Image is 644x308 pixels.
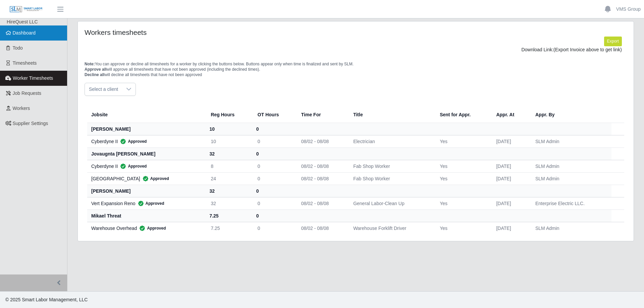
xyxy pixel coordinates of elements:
span: Approve all [85,67,106,72]
td: 0 [252,160,296,172]
td: [DATE] [491,160,530,172]
th: 0 [252,185,296,197]
div: [GEOGRAPHIC_DATA] [91,175,200,182]
span: Workers [13,106,30,111]
td: 8 [205,160,252,172]
td: SLM Admin [530,135,611,147]
a: VMS Group [616,6,641,13]
td: 0 [252,197,296,209]
span: Supplier Settings [13,121,48,126]
td: Enterprise Electric LLC. [530,197,611,209]
span: Select a client [85,83,122,96]
span: Approved [136,200,164,207]
div: Vert Expansion Reno [91,200,200,207]
td: [DATE] [491,197,530,209]
div: Cyberdyne II [91,163,200,170]
td: 24 [205,172,252,185]
th: 10 [205,123,252,135]
td: General Labor-Clean Up [348,197,434,209]
td: 10 [205,135,252,147]
th: [PERSON_NAME] [87,123,205,135]
h4: Workers timesheets [85,28,305,37]
span: Approved [118,163,147,170]
td: 7.25 [205,222,252,234]
td: 32 [205,197,252,209]
th: 0 [252,209,296,222]
td: 08/02 - 08/08 [296,172,348,185]
th: 32 [205,147,252,160]
td: SLM Admin [530,160,611,172]
th: 0 [252,147,296,160]
span: (Export Invoice above to get link) [553,47,622,52]
div: Warehouse Overhead [91,225,200,232]
span: Approved [137,225,166,232]
td: 08/02 - 08/08 [296,222,348,234]
div: Cyberdyne II [91,138,200,145]
span: Timesheets [13,60,37,66]
td: [DATE] [491,135,530,147]
span: Worker Timesheets [13,75,53,81]
td: Yes [434,135,491,147]
th: Time For [296,107,348,123]
td: [DATE] [491,222,530,234]
span: Job Requests [13,90,42,96]
button: Export [604,37,622,46]
p: You can approve or decline all timesheets for a worker by clicking the buttons below. Buttons app... [85,61,627,77]
td: Warehouse Forklift Driver [348,222,434,234]
th: OT Hours [252,107,296,123]
td: Yes [434,160,491,172]
span: © 2025 Smart Labor Management, LLC [5,297,88,302]
th: 0 [252,123,296,135]
td: SLM Admin [530,172,611,185]
td: Yes [434,172,491,185]
td: 08/02 - 08/08 [296,197,348,209]
th: Sent for Appr. [434,107,491,123]
td: SLM Admin [530,222,611,234]
th: Title [348,107,434,123]
th: 32 [205,185,252,197]
th: jovaugnta [PERSON_NAME] [87,147,205,160]
span: Approved [140,175,169,182]
span: Approved [118,138,147,145]
td: 0 [252,172,296,185]
td: Fab Shop Worker [348,172,434,185]
th: 7.25 [205,209,252,222]
td: 08/02 - 08/08 [296,135,348,147]
td: [DATE] [491,172,530,185]
th: [PERSON_NAME] [87,185,205,197]
th: Appr. At [491,107,530,123]
span: Note: [85,62,95,66]
th: mikael threat [87,209,205,222]
td: Yes [434,222,491,234]
span: HireQuest LLC [7,19,38,24]
span: Dashboard [13,30,36,36]
td: Electrician [348,135,434,147]
th: Reg Hours [205,107,252,123]
td: 0 [252,135,296,147]
th: Appr. By [530,107,611,123]
span: Decline all [85,72,104,77]
td: Yes [434,197,491,209]
img: SLM Logo [9,6,43,13]
div: Download Link: [90,46,622,53]
td: Fab Shop Worker [348,160,434,172]
td: 0 [252,222,296,234]
td: 08/02 - 08/08 [296,160,348,172]
th: Jobsite [87,107,205,123]
span: Todo [13,45,23,51]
